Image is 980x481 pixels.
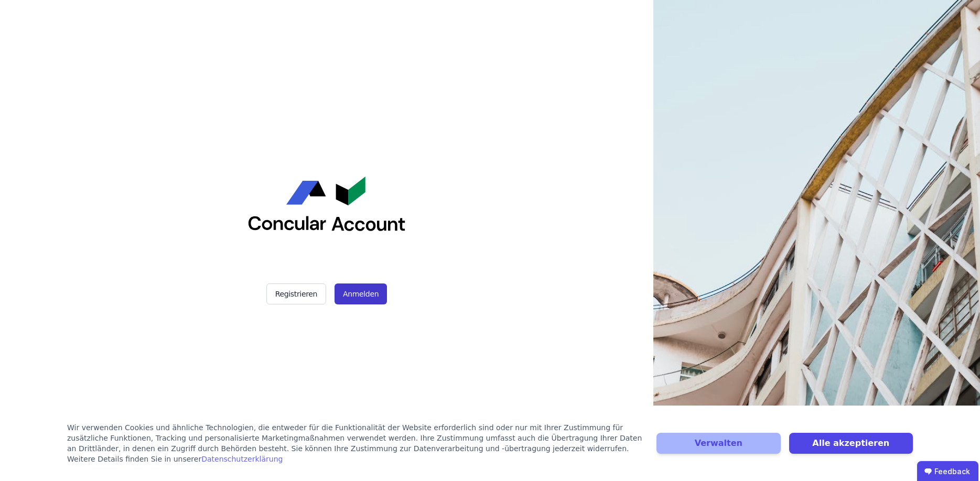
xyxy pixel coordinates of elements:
button: Registrieren [266,283,326,304]
button: Anmelden [335,283,387,304]
div: Wir verwenden Cookies und ähnliche Technologien, die entweder für die Funktionalität der Website ... [67,422,644,464]
button: Alle akzeptieren [789,433,913,454]
a: Datenschutzerklärung [201,455,283,463]
img: Concular [248,177,405,231]
button: Verwalten [656,433,780,454]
